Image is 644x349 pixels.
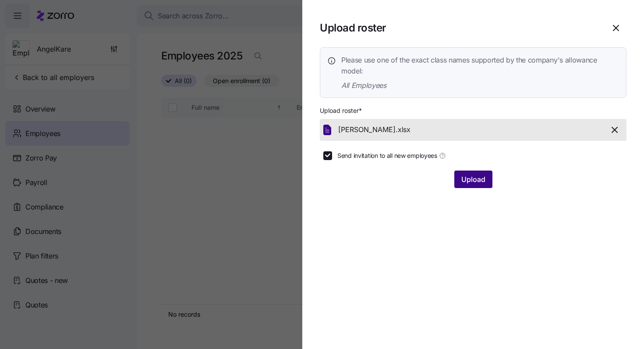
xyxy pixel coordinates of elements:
button: Upload [454,171,492,188]
span: Upload roster * [320,106,362,115]
span: xlsx [398,124,410,135]
span: Please use one of the exact class names supported by the company's allowance model: [341,55,619,77]
span: [PERSON_NAME]. [338,124,398,135]
span: Send invitation to all new employees [337,151,437,160]
span: All Employees [341,80,619,91]
h1: Upload roster [320,21,598,35]
span: Upload [461,174,485,185]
